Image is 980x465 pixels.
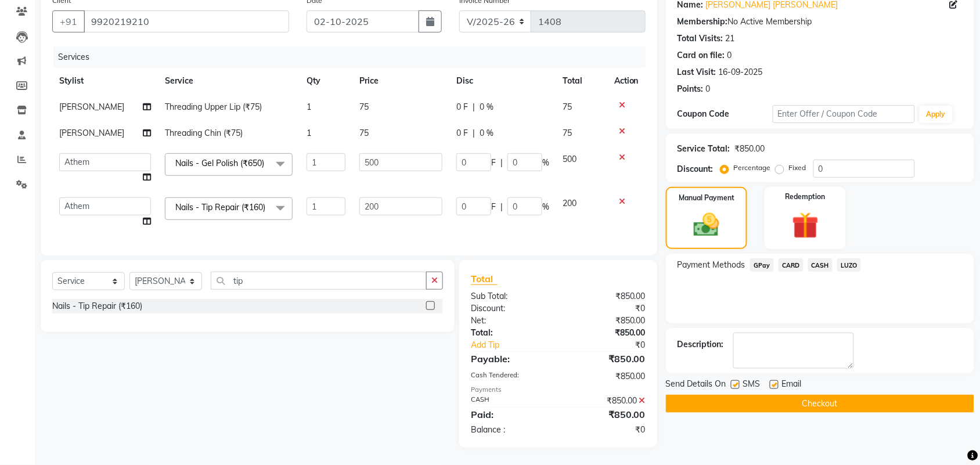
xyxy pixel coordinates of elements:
span: 75 [359,128,369,138]
div: ₹850.00 [558,395,654,407]
div: Description: [678,338,724,351]
div: CASH [462,395,559,407]
span: [PERSON_NAME] [59,128,124,138]
span: 1 [307,128,311,138]
div: Nails - Tip Repair (₹160) [52,300,142,312]
a: x [265,202,271,212]
div: Sub Total: [462,290,559,302]
div: Payable: [462,352,559,366]
span: [PERSON_NAME] [59,102,124,112]
div: ₹0 [558,302,654,315]
div: Last Visit: [678,66,716,78]
input: Enter Offer / Coupon Code [773,105,915,123]
label: Manual Payment [679,193,734,203]
div: Service Total: [678,143,730,155]
span: | [500,157,503,169]
span: 0 % [480,101,493,113]
span: Nails - Tip Repair (₹160) [175,202,265,212]
div: ₹850.00 [735,143,765,155]
div: ₹850.00 [558,408,654,421]
span: GPay [750,258,774,272]
label: Percentage [734,163,771,173]
th: Action [607,68,646,94]
div: Discount: [462,302,559,315]
div: ₹850.00 [558,370,654,383]
span: 75 [563,102,572,112]
span: | [500,201,503,213]
input: Search by Name/Mobile/Email/Code [84,10,289,33]
input: Search or Scan [211,272,427,290]
div: Payments [471,385,646,395]
button: +91 [52,10,85,33]
span: 500 [563,154,577,164]
th: Disc [449,68,556,94]
span: % [542,201,549,213]
span: LUZO [837,258,861,272]
span: 0 F [456,127,468,139]
span: | [473,101,475,113]
div: Membership: [678,16,728,28]
div: Card on file: [678,49,725,62]
a: Add Tip [462,339,574,351]
span: Total [471,273,498,285]
span: Nails - Gel Polish (₹650) [175,158,264,168]
div: ₹0 [574,339,654,351]
div: Balance : [462,424,559,436]
img: _cash.svg [686,210,727,240]
span: | [473,127,475,139]
a: x [264,158,269,168]
div: 0 [706,83,711,95]
span: F [491,157,496,169]
span: Payment Methods [678,259,745,271]
th: Price [352,68,449,94]
div: 21 [726,33,735,45]
div: 16-09-2025 [719,66,763,78]
th: Service [158,68,300,94]
div: No Active Membership [678,16,963,28]
div: Points: [678,83,704,95]
span: 75 [563,128,572,138]
span: 0 F [456,101,468,113]
div: Services [53,46,654,68]
div: Net: [462,315,559,327]
button: Checkout [666,395,974,413]
label: Fixed [789,163,806,173]
span: 200 [563,198,577,208]
div: Coupon Code [678,108,773,120]
div: Total Visits: [678,33,723,45]
span: SMS [743,378,761,392]
span: Threading Chin (₹75) [165,128,243,138]
div: Cash Tendered: [462,370,559,383]
span: CASH [808,258,833,272]
img: _gift.svg [784,209,827,242]
span: % [542,157,549,169]
th: Total [556,68,607,94]
span: 75 [359,102,369,112]
th: Stylist [52,68,158,94]
div: ₹0 [558,424,654,436]
span: Email [782,378,802,392]
span: 1 [307,102,311,112]
div: ₹850.00 [558,327,654,339]
span: F [491,201,496,213]
div: Paid: [462,408,559,421]
div: ₹850.00 [558,352,654,366]
span: Threading Upper Lip (₹75) [165,102,262,112]
span: 0 % [480,127,493,139]
div: Discount: [678,163,714,175]
div: ₹850.00 [558,290,654,302]
div: Total: [462,327,559,339]
th: Qty [300,68,352,94]
div: 0 [727,49,732,62]
label: Redemption [786,192,826,202]
div: ₹850.00 [558,315,654,327]
button: Apply [920,106,953,123]
span: Send Details On [666,378,726,392]
span: CARD [779,258,804,272]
